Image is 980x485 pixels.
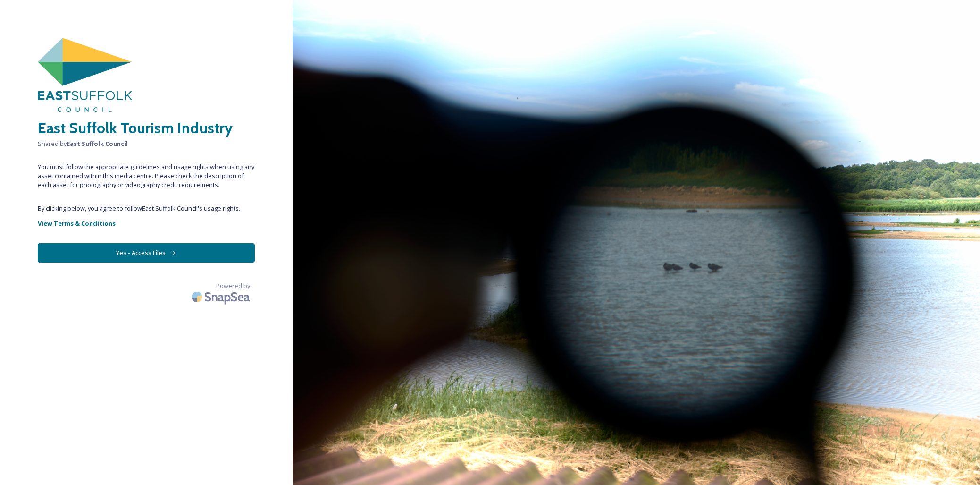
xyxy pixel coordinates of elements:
[216,281,250,290] span: Powered by
[38,218,255,229] a: View Terms & Conditions
[67,139,128,148] strong: East Suffolk Council
[38,204,255,213] span: By clicking below, you agree to follow East Suffolk Council 's usage rights.
[38,139,255,148] span: Shared by
[38,117,255,139] h2: East Suffolk Tourism Industry
[189,286,255,308] img: SnapSea Logo
[38,219,116,228] strong: View Terms & Conditions
[38,243,255,263] button: Yes - Access Files
[38,38,132,112] img: East%20Suffolk%20Council.png
[38,162,255,190] span: You must follow the appropriate guidelines and usage rights when using any asset contained within...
